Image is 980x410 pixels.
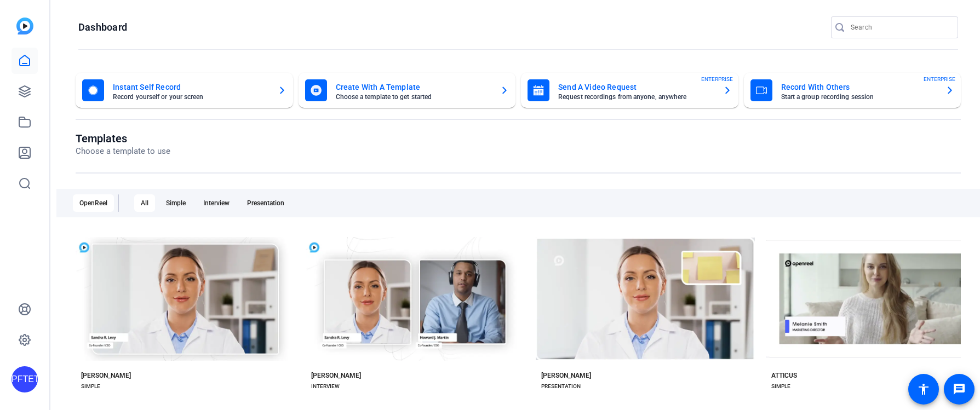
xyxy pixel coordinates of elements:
div: OpenReel [73,194,114,212]
mat-card-title: Create With A Template [336,80,492,94]
mat-icon: message [953,383,966,396]
img: blue-gradient.svg [16,18,33,34]
div: [PERSON_NAME] [541,371,591,380]
mat-icon: accessibility [917,383,930,396]
button: Instant Self RecordRecord yourself or your screen [76,73,293,108]
h1: Templates [76,132,170,145]
div: SIMPLE [771,382,790,391]
button: Send A Video RequestRequest recordings from anyone, anywhereENTERPRISE [521,73,738,108]
mat-card-title: Send A Video Request [558,80,714,94]
input: Search [851,21,949,34]
div: [PERSON_NAME] [311,371,361,380]
mat-card-subtitle: Record yourself or your screen [113,94,269,100]
mat-card-subtitle: Request recordings from anyone, anywhere [558,94,714,100]
mat-card-title: Record With Others [781,80,937,94]
mat-card-subtitle: Choose a template to get started [336,94,492,100]
p: Choose a template to use [76,145,170,158]
div: Interview [197,194,236,212]
div: All [134,194,155,212]
div: SIMPLE [81,382,100,391]
div: PFTETOAI [12,366,38,392]
div: [PERSON_NAME] [81,371,131,380]
span: ENTERPRISE [924,75,955,83]
mat-card-title: Instant Self Record [113,80,269,94]
div: Presentation [240,194,291,212]
div: Simple [159,194,192,212]
button: Create With A TemplateChoose a template to get started [299,73,516,108]
button: Record With OthersStart a group recording sessionENTERPRISE [744,73,961,108]
div: PRESENTATION [541,382,581,391]
span: ENTERPRISE [701,75,733,83]
h1: Dashboard [78,21,127,34]
div: ATTICUS [771,371,797,380]
mat-card-subtitle: Start a group recording session [781,94,937,100]
div: INTERVIEW [311,382,340,391]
